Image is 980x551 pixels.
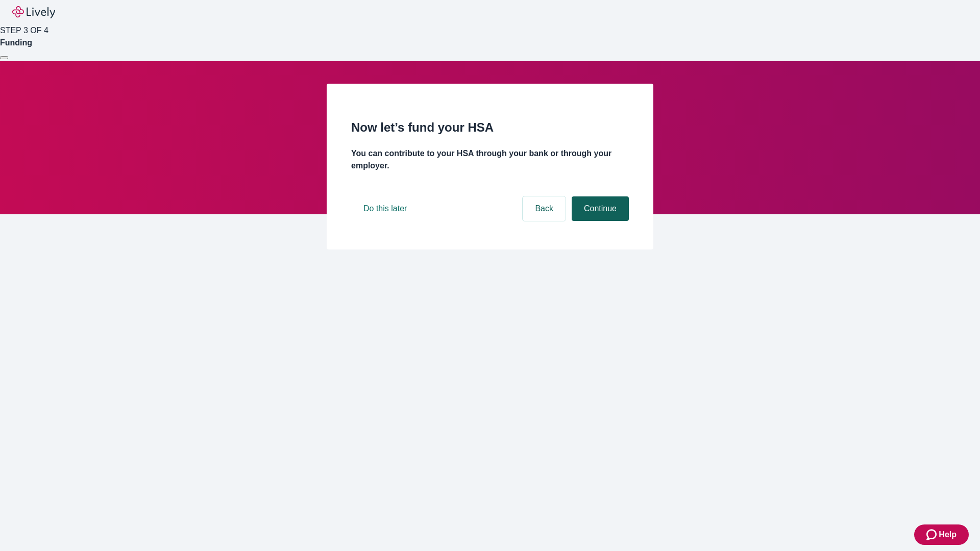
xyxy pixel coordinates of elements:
h2: Now let’s fund your HSA [351,118,629,137]
button: Do this later [351,196,419,221]
button: Continue [572,196,629,221]
h4: You can contribute to your HSA through your bank or through your employer. [351,147,629,172]
button: Back [523,196,566,221]
svg: Zendesk support icon [926,529,939,541]
button: Zendesk support iconHelp [914,524,969,545]
span: Help [939,529,957,541]
img: Lively [12,6,55,18]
